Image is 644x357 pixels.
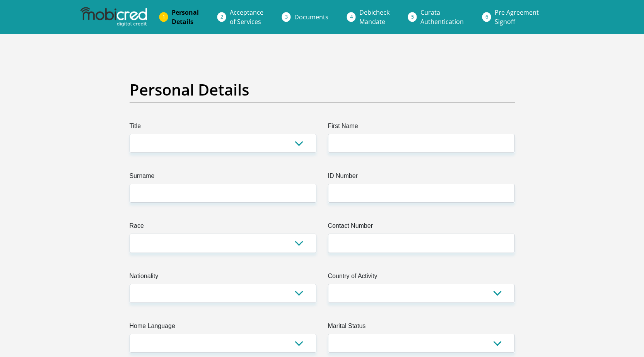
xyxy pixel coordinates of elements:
label: Contact Number [328,221,515,234]
label: Country of Activity [328,272,515,284]
a: CurataAuthentication [414,5,470,29]
input: First Name [328,134,515,153]
h2: Personal Details [130,80,515,99]
label: ID Number [328,171,515,184]
span: Acceptance of Services [230,8,263,26]
label: Home Language [130,321,316,334]
label: Nationality [130,272,316,284]
img: mobicred logo [80,7,147,27]
a: Acceptanceof Services [224,5,270,29]
input: Surname [130,184,316,203]
label: First Name [328,121,515,134]
label: Marital Status [328,321,515,334]
span: Curata Authentication [420,8,464,26]
span: Personal Details [172,8,199,26]
label: Surname [130,171,316,184]
a: PersonalDetails [166,5,205,29]
input: Contact Number [328,234,515,253]
span: Debicheck Mandate [359,8,389,26]
span: Pre Agreement Signoff [495,8,539,26]
input: ID Number [328,184,515,203]
label: Race [130,221,316,234]
a: DebicheckMandate [353,5,396,29]
a: Documents [288,9,335,25]
span: Documents [294,13,328,21]
a: Pre AgreementSignoff [489,5,545,29]
label: Title [130,121,316,134]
